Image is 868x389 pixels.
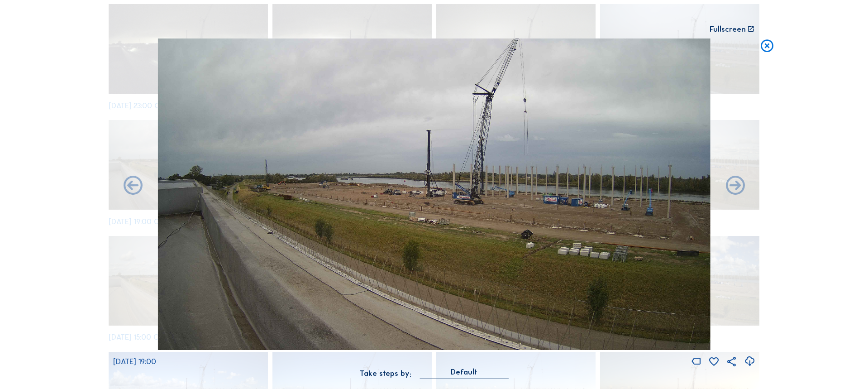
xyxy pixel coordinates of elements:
[710,25,746,33] div: Fullscreen
[122,175,144,197] i: Forward
[724,175,747,197] i: Back
[451,368,477,376] div: Default
[157,38,711,350] img: Image
[113,357,156,366] span: [DATE] 19:00
[420,368,509,379] div: Default
[360,370,411,377] div: Take steps by:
